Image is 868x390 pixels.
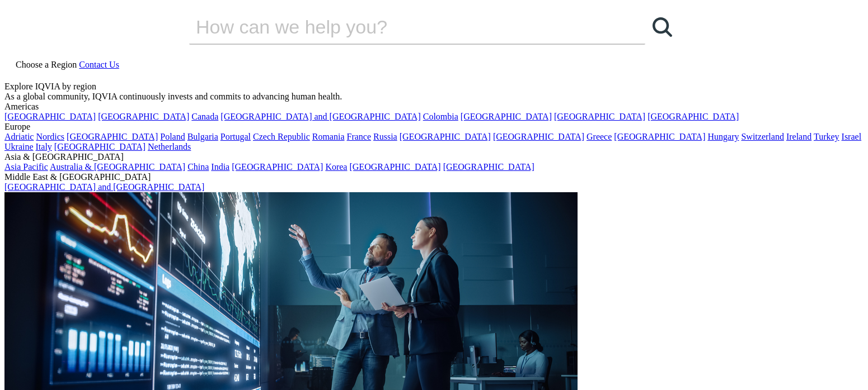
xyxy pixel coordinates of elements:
[253,132,310,141] a: Czech Republic
[211,162,229,172] a: India
[79,60,119,69] a: Contact Us
[461,112,552,121] a: [GEOGRAPHIC_DATA]
[232,162,323,172] a: [GEOGRAPHIC_DATA]
[160,132,185,141] a: Poland
[187,162,209,172] a: China
[220,132,251,141] a: Portugal
[4,182,204,192] a: [GEOGRAPHIC_DATA] and [GEOGRAPHIC_DATA]
[4,92,864,102] div: As a global community, IQVIA continuously invests and commits to advancing human health.
[148,142,191,151] a: Netherlands
[443,162,534,172] a: [GEOGRAPHIC_DATA]
[349,162,440,172] a: [GEOGRAPHIC_DATA]
[347,132,372,141] a: France
[400,132,491,141] a: [GEOGRAPHIC_DATA]
[423,112,458,121] a: Colombia
[67,132,158,141] a: [GEOGRAPHIC_DATA]
[50,162,185,172] a: Australia & [GEOGRAPHIC_DATA]
[741,132,783,141] a: Switzerland
[325,162,347,172] a: Korea
[4,122,864,132] div: Europe
[4,102,864,112] div: Americas
[842,132,862,141] a: Israel
[36,132,64,141] a: Nordics
[4,112,96,121] a: [GEOGRAPHIC_DATA]
[373,132,397,141] a: Russia
[614,132,705,141] a: [GEOGRAPHIC_DATA]
[493,132,584,141] a: [GEOGRAPHIC_DATA]
[312,132,345,141] a: Romania
[4,142,34,151] a: Ukraine
[587,132,612,141] a: Greece
[814,132,839,141] a: Turkey
[645,10,679,44] a: Search
[220,112,420,121] a: [GEOGRAPHIC_DATA] and [GEOGRAPHIC_DATA]
[98,112,189,121] a: [GEOGRAPHIC_DATA]
[16,60,77,69] span: Choose a Region
[4,82,864,92] div: Explore IQVIA by region
[54,142,146,151] a: [GEOGRAPHIC_DATA]
[4,152,864,162] div: Asia & [GEOGRAPHIC_DATA]
[36,142,52,151] a: Italy
[648,112,739,121] a: [GEOGRAPHIC_DATA]
[554,112,645,121] a: [GEOGRAPHIC_DATA]
[653,17,672,37] svg: Search
[786,132,811,141] a: Ireland
[707,132,739,141] a: Hungary
[189,10,613,44] input: Search
[191,112,218,121] a: Canada
[4,162,48,172] a: Asia Pacific
[187,132,218,141] a: Bulgaria
[4,172,864,182] div: Middle East & [GEOGRAPHIC_DATA]
[4,132,34,141] a: Adriatic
